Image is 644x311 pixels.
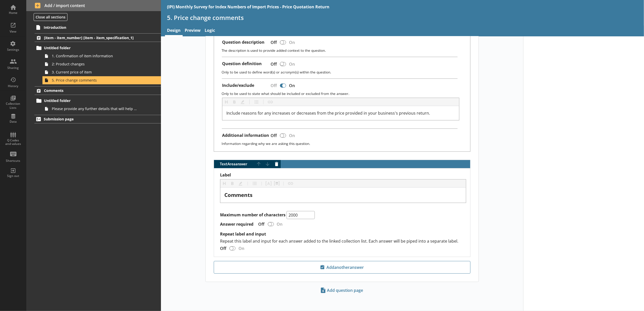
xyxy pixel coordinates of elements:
[37,97,161,113] li: Untitled folderPlease provide any further details that will help us to understand your business a...
[34,23,161,31] a: Introduction
[222,141,466,146] p: Information regarding why we are asking this question.
[287,81,299,90] div: On
[236,246,248,251] div: On
[4,66,22,70] div: Sharing
[224,191,252,198] span: Comments
[216,263,468,271] span: Add another answer
[222,40,265,45] label: Question description
[287,60,299,68] div: On
[319,286,365,294] span: Add question page
[222,133,269,138] label: Additional information
[267,38,279,47] div: Off
[222,91,466,96] p: Only to be used to state what should be included or excluded from the answer.
[42,60,161,68] a: 2: Product changes
[203,25,217,36] a: Logic
[222,48,466,53] p: The description is used to provide added context to the question.
[214,160,470,257] div: TextArea answer
[214,261,470,274] button: Addanotheranswer
[4,84,22,88] div: History
[35,86,161,95] a: Comments
[183,25,203,36] a: Preview
[275,221,287,227] div: On
[267,60,279,68] div: Off
[273,160,281,168] button: Delete answer
[42,76,161,84] a: 5. Price change comments
[4,11,22,15] div: Home
[42,52,161,60] a: 1. Confirmation of item information
[37,44,161,84] li: Untitled folder1. Confirmation of item information2: Product changes3. Current price of item5. Pr...
[4,159,22,163] div: Shortcuts
[267,81,279,90] div: Off
[26,33,161,84] li: [item - item_number] [item - item_specification_1]Untitled folder1. Confirmation of item informat...
[4,48,22,52] div: Settings
[34,13,67,21] button: Close all sections
[222,61,262,66] label: Question definition
[220,172,466,178] label: Label
[52,62,138,66] span: 2: Product changes
[26,86,161,113] li: CommentsUntitled folderPlease provide any further details that will help us to understand your bu...
[222,83,254,88] label: Include/exclude
[220,246,228,251] div: Off
[224,192,462,198] div: Label
[165,25,183,36] a: Design
[42,68,161,76] a: 3. Current price of item
[34,115,161,123] a: Submission page
[44,98,136,103] span: Untitled folder
[52,106,138,111] span: Please provide any further details that will help us to understand your business and tell an indu...
[35,33,161,42] a: [item - item_number] [item - item_specification_1]
[52,70,138,74] span: 3. Current price of item
[220,222,253,227] label: Answer required
[267,131,279,140] div: Off
[44,35,136,40] span: [item - item_number] [item - item_specification_1]
[214,162,255,166] span: TextArea answer
[287,131,299,140] div: On
[4,139,22,146] div: Q Codes and values
[42,105,161,113] a: Please provide any further details that will help us to understand your business and tell an indu...
[167,4,329,10] div: (IPI) Monthly Survey for Index Numbers of Import Prices - Price Quotation Return
[226,110,430,116] span: Include reasons for any increases or decreases from the price provided in your business's previou...
[44,117,136,121] span: Submission page
[220,212,285,218] label: Maximum number of characters
[44,45,136,50] span: Untitled folder
[52,78,138,83] span: 5. Price change comments
[222,70,466,74] p: Only to be used to define word(s) or acronym(s) within the question.
[254,221,267,227] div: Off
[35,3,153,8] span: Add / import content
[4,174,22,178] div: Sign out
[44,88,136,93] span: Comments
[35,97,161,105] a: Untitled folder
[220,238,466,244] p: Repeat this label and input for each answer added to the linked collection list. Each answer will...
[167,14,638,21] h1: 5. Price change comments
[52,54,138,58] span: 1. Confirmation of item information
[319,286,366,295] button: Add question page
[35,44,161,52] a: Untitled folder
[220,231,466,237] label: Repeat label and input
[287,38,299,47] div: On
[4,120,22,124] div: Data
[4,102,22,110] div: Collection Lists
[44,25,136,30] span: Introduction
[4,30,22,34] div: View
